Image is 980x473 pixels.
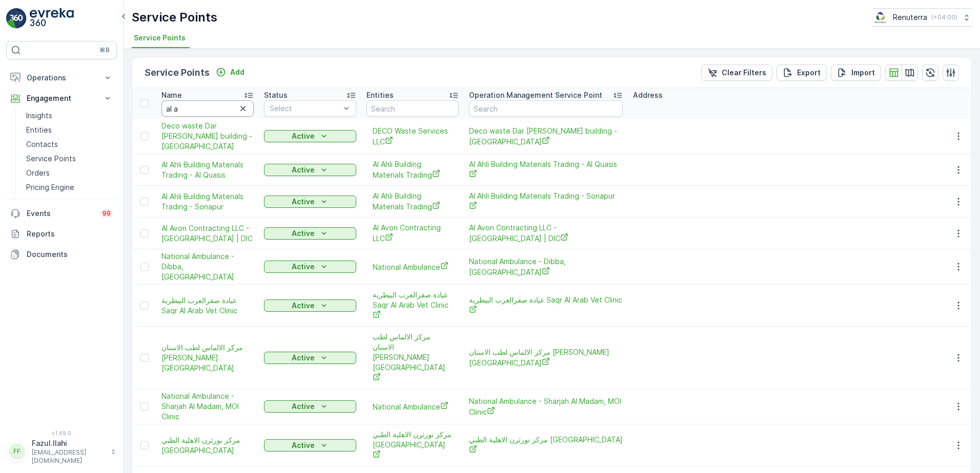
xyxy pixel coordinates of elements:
p: ( +04:00 ) [931,13,957,21]
a: Al Ahli Building Materials Trading - Sonapur [161,191,254,212]
p: Active [292,197,315,207]
a: National Ambulance - Sharjah Al Madam, MOI Clinic [469,396,623,417]
a: Al Ahli Building Materials Trading [373,159,453,180]
input: Search [366,100,459,117]
button: Active [264,196,356,208]
span: Deco waste Dar [PERSON_NAME] building - [GEOGRAPHIC_DATA] [161,121,254,152]
p: Service Points [132,9,217,26]
a: Al Ahli Building Materials Trading - Al Quasis [469,159,623,180]
a: Entities [22,123,117,137]
a: Al Ahli Building Materials Trading [373,191,453,212]
div: Toggle Row Selected [140,132,149,140]
p: Export [797,68,821,78]
span: Al Ahli Building Materials Trading - Al Quasis [161,160,254,180]
a: مركز نورثرن الاهلية الطبي Northern Al Ahalia Medical Center [373,429,453,461]
p: Active [292,131,315,141]
div: FF [9,443,25,460]
p: Operations [27,73,96,83]
p: Renuterra [893,12,927,23]
button: Active [264,299,356,312]
a: عيادة صقرالعرب البيطرية Saqr Al Arab Vet Clinic [469,295,623,316]
p: Engagement [27,93,96,103]
a: Al Avon Contracting LLC - Barakat | DIC [161,223,254,244]
a: Al Ahli Building Materials Trading - Sonapur [469,191,623,212]
div: Toggle Row Selected [140,166,149,174]
button: Add [212,66,249,78]
a: مركز الالماس لطب الاسنان AL ALMAAS DENTAL CENTER [373,332,453,383]
span: v 1.49.0 [6,430,117,436]
a: Pricing Engine [22,180,117,195]
button: Renuterra(+04:00) [873,8,972,27]
input: Search [469,100,623,117]
span: National Ambulance - Dibba, [GEOGRAPHIC_DATA] [161,251,254,282]
span: Service Points [134,33,186,43]
button: Import [831,64,881,81]
span: Al Avon Contracting LLC - [GEOGRAPHIC_DATA] | DIC [161,223,254,244]
a: عيادة صقرالعرب البيطرية Saqr Al Arab Vet Clinic [161,295,254,316]
div: Toggle Row Selected [140,263,149,271]
p: Fazul.Ilahi [32,438,106,448]
div: Toggle Row Selected [140,354,149,362]
a: عيادة صقرالعرب البيطرية Saqr Al Arab Vet Clinic [373,290,453,321]
p: Active [292,228,315,239]
a: Service Points [22,152,117,166]
button: Active [264,164,356,176]
button: Operations [6,68,117,88]
img: logo_light-DOdMpM7g.png [30,8,74,29]
p: ⌘B [99,46,110,54]
a: مركز الالماس لطب الاسنان AL ALMAAS DENTAL CENTER [469,347,623,368]
div: Toggle Row Selected [140,302,149,310]
a: مركز نورثرن الاهلية الطبي Northern Al Ahalia Medical Center [161,435,254,456]
span: Al Avon Contracting LLC [373,223,453,244]
p: Add [230,67,244,77]
p: Insights [26,111,52,121]
div: Toggle Row Selected [140,402,149,411]
p: Active [292,440,315,450]
a: National Ambulance [373,401,453,412]
a: Contacts [22,137,117,152]
a: National Ambulance - Sharjah Al Madam, MOI Clinic [161,391,254,422]
p: Service Points [26,154,76,164]
a: DECO Waste Services LLC [373,126,453,147]
p: Service Points [145,66,210,80]
a: مركز الالماس لطب الاسنان AL ALMAAS DENTAL CENTER [161,342,254,373]
div: Toggle Row Selected [140,229,149,238]
img: logo [6,8,27,29]
p: [EMAIL_ADDRESS][DOMAIN_NAME] [32,448,106,465]
img: Screenshot_2024-07-26_at_13.33.01.png [873,12,889,23]
span: Deco waste Dar [PERSON_NAME] building - [GEOGRAPHIC_DATA] [469,126,623,147]
p: Reports [27,229,113,239]
p: Pricing Engine [26,182,74,192]
button: Active [264,261,356,273]
p: Entities [26,125,52,135]
a: Documents [6,244,117,265]
button: Active [264,352,356,364]
button: FFFazul.Ilahi[EMAIL_ADDRESS][DOMAIN_NAME] [6,438,117,465]
span: مركز نورثرن الاهلية الطبي [GEOGRAPHIC_DATA] [373,429,453,461]
a: Deco waste Dar al aman building - Karama [161,121,254,152]
a: Insights [22,109,117,123]
p: Documents [27,249,113,260]
button: Active [264,130,356,142]
a: National Ambulance - Dibba, Main Police Station [161,251,254,282]
p: Entities [366,90,394,100]
p: Contacts [26,139,58,149]
p: Address [633,90,663,100]
div: Toggle Row Selected [140,198,149,206]
p: Active [292,353,315,363]
span: مركز نورثرن الاهلية الطبي [GEOGRAPHIC_DATA] [469,435,623,456]
input: Search [161,100,254,117]
p: 99 [103,209,111,218]
p: Status [264,90,288,100]
a: National Ambulance [373,262,453,272]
